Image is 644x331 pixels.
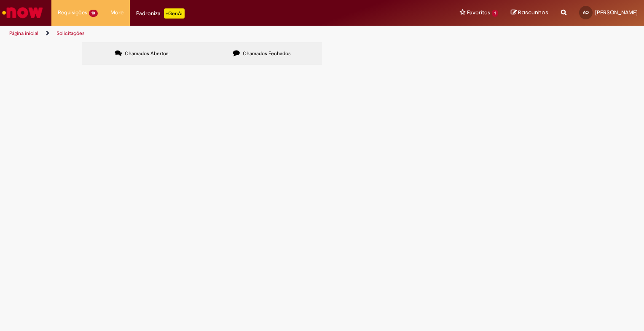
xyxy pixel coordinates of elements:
[1,4,44,21] img: ServiceNow
[58,8,87,17] span: Requisições
[164,8,185,19] p: +GenAi
[595,9,638,16] span: [PERSON_NAME]
[492,10,498,17] span: 1
[89,10,98,17] span: 10
[467,8,490,17] span: Favoritos
[136,8,185,19] div: Padroniza
[583,10,589,15] span: AO
[6,26,423,41] ul: Trilhas de página
[511,9,548,17] a: Rascunhos
[243,50,291,57] span: Chamados Fechados
[9,30,38,37] a: Página inicial
[518,8,548,16] span: Rascunhos
[125,50,169,57] span: Chamados Abertos
[56,30,85,37] a: Solicitações
[110,8,123,17] span: More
